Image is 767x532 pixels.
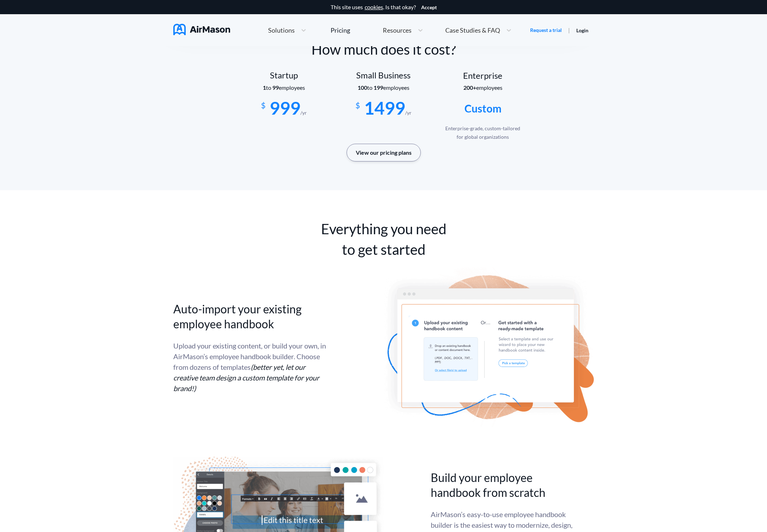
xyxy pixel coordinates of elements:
span: Resources [383,27,412,33]
div: Small Business [334,70,433,80]
section: employees [334,84,433,91]
div: Pricing [331,27,350,33]
span: 1499 [364,97,405,119]
span: (better yet, let our creative team design a custom template for your brand!) [173,363,319,393]
section: employees [433,84,533,91]
div: Enterprise [433,71,533,81]
span: $ [355,98,360,110]
span: Solutions [268,27,295,33]
img: auto import [383,267,594,427]
b: 100 [358,84,367,91]
button: View our pricing plans [347,144,421,161]
b: 199 [374,84,383,91]
span: 999 [270,97,300,119]
div: Upload your existing content, or build your own, in AirMason’s employee handbook builder. Choose ... [173,340,326,394]
span: to [263,84,279,91]
span: | [568,27,570,33]
span: $ [261,98,266,110]
a: cookies [365,4,383,10]
a: Login [576,27,588,33]
h2: Build your employee handbook from scratch [431,470,583,500]
span: /yr [300,110,307,116]
span: Case Studies & FAQ [445,27,500,33]
div: Custom [433,98,533,119]
b: 99 [272,84,279,91]
span: to [358,84,383,91]
span: /yr [405,110,412,116]
b: 200+ [463,84,476,91]
button: Accept cookies [421,5,437,10]
a: Pricing [331,24,350,37]
b: 1 [263,84,266,91]
a: Request a trial [530,27,562,34]
section: employees [234,84,334,91]
div: How much does it cost? [173,39,594,60]
img: AirMason Logo [173,24,230,35]
h2: Auto-import your existing employee handbook [173,302,326,331]
div: Startup [234,70,334,80]
div: Everything you need to get started [318,219,449,260]
div: Enterprise-grade, custom-tailored for global organizations [443,124,523,141]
